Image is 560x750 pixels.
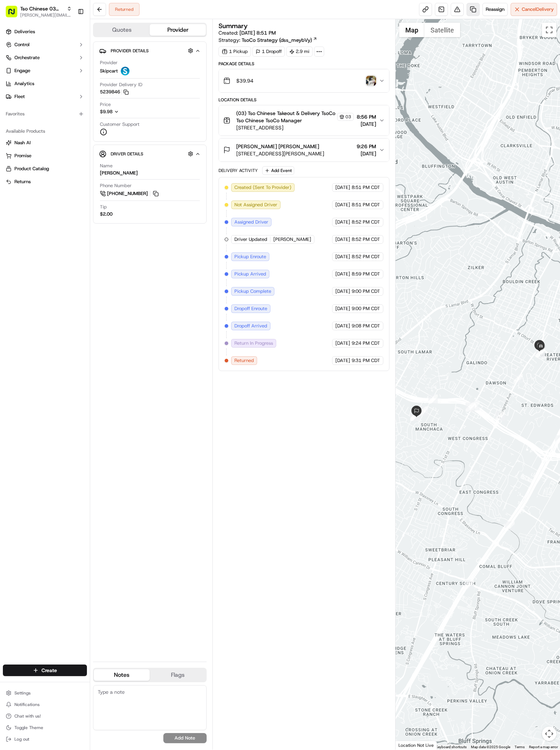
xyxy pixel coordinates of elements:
[542,23,556,37] button: Toggle fullscreen view
[513,374,523,383] div: 6
[410,411,420,420] div: 13
[471,745,510,749] span: Map data ©2025 Google
[234,357,254,364] span: Returned
[7,29,131,40] p: Welcome 👋
[4,158,58,171] a: 📗Knowledge Base
[3,125,87,137] div: Available Products
[6,153,84,159] a: Promise
[466,402,475,412] div: 17
[335,202,350,208] span: [DATE]
[14,161,55,168] span: Knowledge Base
[100,109,113,115] span: $9.98
[60,112,62,118] span: •
[94,669,150,681] button: Notes
[352,305,380,312] span: 9:00 PM CDT
[352,253,380,260] span: 8:52 PM CDT
[397,740,421,750] img: Google
[464,580,474,589] div: 1
[3,700,87,710] button: Notifications
[234,323,267,329] span: Dropoff Arrived
[3,711,87,721] button: Chat with us!
[100,204,107,210] span: Tip
[242,36,312,44] span: TsoCo Strategy (dss_meybVy)
[236,110,336,124] span: (03) Tso Chinese Takeout & Delivery TsoCo Tso Chinese TsoCo Manager
[100,190,160,198] a: [PHONE_NUMBER]
[111,151,143,157] span: Driver Details
[72,179,87,184] span: Pylon
[3,723,87,733] button: Toggle Theme
[397,740,421,750] a: Open this area in Google Maps (opens a new window)
[14,28,35,35] span: Deliveries
[121,67,129,75] img: profile_skipcart_partner.png
[100,109,163,115] button: $9.98
[3,52,87,63] button: Orchestrate
[428,394,438,404] div: 8
[536,348,545,357] div: 19
[396,741,437,750] div: Location Not Live
[542,727,556,741] button: Map camera controls
[64,112,79,118] span: [DATE]
[234,305,267,312] span: Dropoff Enroute
[505,521,515,531] div: 2
[3,91,87,102] button: Fleet
[236,124,354,131] span: [STREET_ADDRESS]
[335,323,350,329] span: [DATE]
[3,39,87,50] button: Control
[100,89,129,95] button: 5239846
[6,178,84,185] a: Returns
[335,236,350,243] span: [DATE]
[32,69,118,76] div: Start new chat
[20,5,64,12] button: Tso Chinese 03 TsoCo
[495,411,505,421] div: 18
[7,162,13,168] div: 📗
[7,7,22,22] img: Nash
[100,59,118,66] span: Provider
[352,357,380,364] span: 9:31 PM CDT
[234,219,268,225] span: Assigned Driver
[273,236,311,243] span: [PERSON_NAME]
[357,143,376,150] span: 9:26 PM
[51,178,87,184] a: Powered byPylon
[3,688,87,698] button: Settings
[335,357,350,364] span: [DATE]
[20,12,72,18] span: [PERSON_NAME][EMAIL_ADDRESS][DOMAIN_NAME]
[219,168,258,173] div: Delivery Activity
[357,150,376,157] span: [DATE]
[335,253,350,260] span: [DATE]
[234,253,266,260] span: Pickup Enroute
[14,736,29,742] span: Log out
[3,26,87,37] a: Deliveries
[14,54,40,61] span: Orchestrate
[41,667,57,674] span: Create
[14,166,49,172] span: Product Catalog
[219,97,389,103] div: Location Details
[286,47,313,57] div: 2.9 mi
[335,305,350,312] span: [DATE]
[3,78,87,89] a: Analytics
[7,105,19,116] img: Charles Folsom
[3,176,87,187] button: Returns
[236,143,319,150] span: [PERSON_NAME] [PERSON_NAME]
[352,288,380,295] span: 9:00 PM CDT
[68,161,116,168] span: API Documentation
[6,140,84,146] a: Nash AI
[19,47,130,54] input: Got a question? Start typing here...
[252,47,285,57] div: 1 Dropoff
[100,170,138,176] div: [PERSON_NAME]
[352,202,380,208] span: 8:51 PM CDT
[236,77,253,84] span: $39.94
[6,166,84,172] a: Product Catalog
[482,3,508,16] button: Reassign
[219,138,389,162] button: [PERSON_NAME] [PERSON_NAME][STREET_ADDRESS][PERSON_NAME]9:26 PM[DATE]
[335,271,350,277] span: [DATE]
[3,3,75,20] button: Tso Chinese 03 TsoCo[PERSON_NAME][EMAIL_ADDRESS][DOMAIN_NAME]
[112,92,131,101] button: See all
[234,271,266,277] span: Pickup Arrived
[357,113,376,120] span: 8:56 PM
[15,69,28,82] img: 8571987876998_91fb9ceb93ad5c398215_72.jpg
[352,271,380,277] span: 8:59 PM CDT
[262,166,294,175] button: Add Event
[419,406,428,416] div: 16
[219,23,248,29] h3: Summary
